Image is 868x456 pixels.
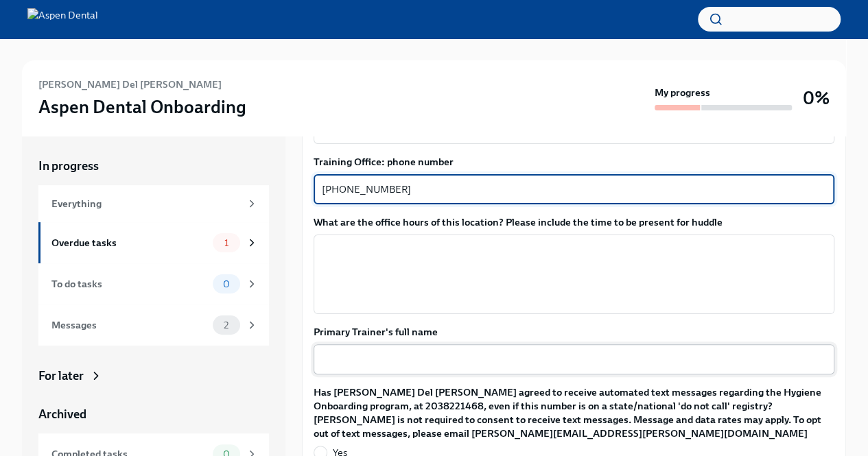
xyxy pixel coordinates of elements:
textarea: [PHONE_NUMBER] [322,181,826,197]
div: For later [38,368,84,384]
span: 0 [215,279,238,289]
label: What are the office hours of this location? Please include the time to be present for huddle [314,215,834,229]
div: Overdue tasks [51,235,207,250]
img: Aspen Dental [27,8,98,30]
a: Messages2 [38,304,269,346]
a: For later [38,368,269,384]
h3: Aspen Dental Onboarding [38,95,246,119]
strong: My progress [655,86,710,99]
a: In progress [38,158,269,174]
a: Overdue tasks1 [38,222,269,263]
span: 2 [215,320,237,331]
h3: 0% [803,86,830,110]
label: Has [PERSON_NAME] Del [PERSON_NAME] agreed to receive automated text messages regarding the Hygie... [314,385,834,440]
label: Training Office: phone number [314,155,834,169]
a: Everything [38,185,269,222]
a: To do tasks0 [38,263,269,304]
a: Archived [38,406,269,422]
div: Everything [51,196,240,211]
div: Messages [51,317,207,333]
span: 1 [216,238,237,248]
label: Primary Trainer's full name [314,325,834,339]
h6: [PERSON_NAME] Del [PERSON_NAME] [38,77,222,92]
div: To do tasks [51,276,207,291]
